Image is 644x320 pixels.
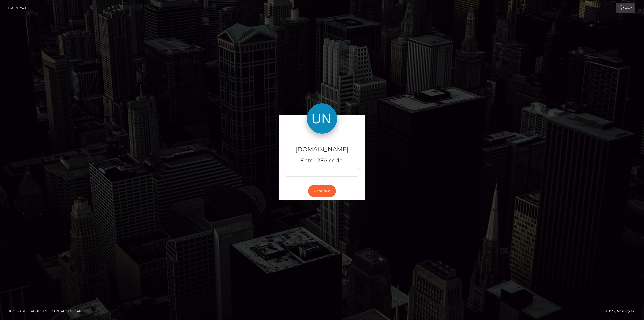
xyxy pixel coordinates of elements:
[616,3,635,13] a: Login
[75,307,85,315] a: API
[308,185,336,197] button: Continue
[6,307,28,315] a: Homepage
[50,307,74,315] a: Contact Us
[605,308,640,314] div: © 2025 , MassPay Inc.
[307,103,337,134] img: Unlockt.me
[29,307,49,315] a: About Us
[283,157,361,165] h5: Enter 2FA code:
[8,3,27,13] a: Login Page
[283,145,361,154] h4: [DOMAIN_NAME]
